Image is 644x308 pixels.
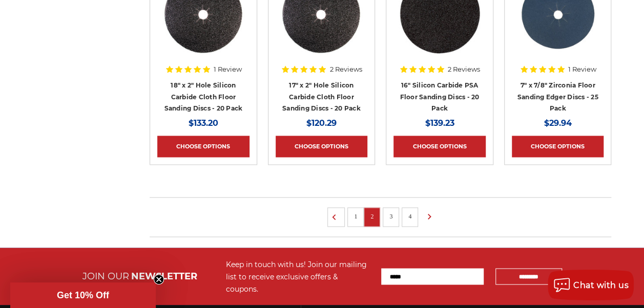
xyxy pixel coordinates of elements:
[10,282,156,308] div: Get 10% OffClose teaser
[131,270,197,281] span: NEWSLETTER
[276,136,368,157] a: Choose Options
[512,136,604,157] a: Choose Options
[164,81,242,112] a: 18" x 2" Hole Silicon Carbide Cloth Floor Sanding Discs - 20 Pack
[57,290,109,300] span: Get 10% Off
[548,270,634,300] button: Chat with us
[282,81,361,112] a: 17" x 2" Hole Silicon Carbide Cloth Floor Sanding Discs - 20 Pack
[82,270,129,281] span: JOIN OUR
[400,81,479,112] a: 16" Silicon Carbide PSA Floor Sanding Discs - 20 Pack
[568,66,596,73] span: 1 Review
[367,210,377,222] a: 2
[448,66,480,73] span: 2 Reviews
[154,274,164,284] button: Close teaser
[544,118,572,128] span: $29.94
[350,210,361,222] a: 1
[425,118,454,128] span: $139.23
[214,66,242,73] span: 1 Review
[393,136,486,157] a: Choose Options
[189,118,218,128] span: $133.20
[386,210,396,222] a: 3
[573,280,629,290] span: Chat with us
[157,136,250,157] a: Choose Options
[306,118,337,128] span: $120.29
[517,81,598,112] a: 7" x 7/8" Zirconia Floor Sanding Edger Discs - 25 Pack
[226,258,371,295] div: Keep in touch with us! Join our mailing list to receive exclusive offers & coupons.
[405,210,415,222] a: 4
[329,66,362,73] span: 2 Reviews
